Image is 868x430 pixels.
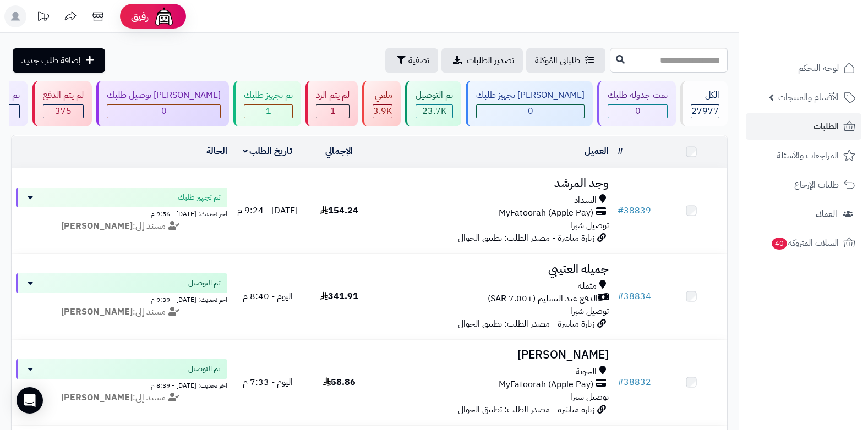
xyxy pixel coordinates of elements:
[570,390,609,404] span: توصيل شبرا
[618,204,651,217] a: #38839
[499,378,593,391] span: MyFatoorah (Apple Pay)
[458,403,594,416] span: زيارة مباشرة - مصدر الطلب: تطبيق الجوال
[107,105,220,118] div: 0
[320,204,358,217] span: 154.24
[320,290,358,303] span: 341.91
[243,145,293,158] a: تاريخ الطلب
[476,89,585,102] div: [PERSON_NAME] تجهيز طلبك
[17,387,43,414] div: Open Intercom Messenger
[499,207,593,219] span: MyFatoorah (Apple Pay)
[467,54,514,67] span: تصدير الطلبات
[29,5,57,30] a: تحديثات المنصة
[131,10,149,23] span: رفيق
[777,148,839,163] span: المراجعات والأسئلة
[422,104,446,118] span: 23.7K
[231,81,303,126] a: تم تجهيز طلبك 1
[16,293,227,305] div: اخر تحديث: [DATE] - 9:39 م
[94,81,231,126] a: [PERSON_NAME] توصيل طلبك 0
[618,376,624,389] span: #
[691,89,719,102] div: الكل
[8,306,236,318] div: مسند إلى:
[570,219,609,232] span: توصيل شبرا
[43,105,83,118] div: 375
[574,194,597,207] span: السداد
[778,90,839,105] span: الأقسام والمنتجات
[325,145,353,158] a: الإجمالي
[635,104,641,118] span: 0
[595,81,678,126] a: تمت جدولة طلبك 0
[323,376,356,389] span: 58.86
[578,280,597,293] span: مثملة
[618,145,623,158] a: #
[746,230,861,256] a: السلات المتروكة40
[385,48,438,73] button: تصفية
[608,89,668,102] div: تمت جدولة طلبك
[161,104,167,118] span: 0
[746,172,861,198] a: طلبات الإرجاع
[488,293,598,305] span: الدفع عند التسليم (+7.00 SAR)
[316,105,349,118] div: 1
[178,192,221,203] span: تم تجهيز طلبك
[303,81,360,126] a: لم يتم الرد 1
[61,219,133,233] strong: [PERSON_NAME]
[816,206,837,222] span: العملاء
[416,89,453,102] div: تم التوصيل
[526,48,605,73] a: طلباتي المُوكلة
[360,81,403,126] a: ملغي 3.9K
[206,145,227,158] a: الحالة
[794,177,839,192] span: طلبات الإرجاع
[746,55,861,81] a: لوحة التحكم
[55,104,72,118] span: 375
[61,305,133,318] strong: [PERSON_NAME]
[691,104,719,118] span: 27977
[441,48,523,73] a: تصدير الطلبات
[266,104,271,118] span: 1
[608,105,667,118] div: 0
[746,142,861,169] a: المراجعات والأسئلة
[678,81,730,126] a: الكل27977
[535,54,580,67] span: طلباتي المُوكلة
[21,54,81,67] span: إضافة طلب جديد
[8,220,236,233] div: مسند إلى:
[416,105,452,118] div: 23747
[798,60,839,76] span: لوحة التحكم
[458,231,594,245] span: زيارة مباشرة - مصدر الطلب: تطبيق الجوال
[772,238,787,250] span: 40
[771,235,839,251] span: السلات المتروكة
[408,54,429,67] span: تصفية
[528,104,533,118] span: 0
[379,263,609,275] h3: جميله العتيبي
[244,105,292,118] div: 1
[316,89,350,102] div: لم يتم الرد
[618,204,624,217] span: #
[243,376,293,389] span: اليوم - 7:33 م
[188,363,221,374] span: تم التوصيل
[153,5,175,27] img: ai-face.png
[330,104,336,118] span: 1
[30,81,94,126] a: لم يتم الدفع 375
[618,290,651,303] a: #38834
[746,201,861,227] a: العملاء
[379,349,609,361] h3: [PERSON_NAME]
[463,81,595,126] a: [PERSON_NAME] تجهيز طلبك 0
[61,391,133,404] strong: [PERSON_NAME]
[373,105,392,118] div: 3853
[107,89,221,102] div: [PERSON_NAME] توصيل طلبك
[618,290,624,303] span: #
[188,278,221,289] span: تم التوصيل
[373,104,392,118] span: 3.9K
[403,81,463,126] a: تم التوصيل 23.7K
[13,48,105,73] a: إضافة طلب جديد
[43,89,84,102] div: لم يتم الدفع
[793,30,858,53] img: logo-2.png
[8,392,236,404] div: مسند إلى:
[16,379,227,390] div: اخر تحديث: [DATE] - 8:39 م
[237,204,298,217] span: [DATE] - 9:24 م
[379,177,609,190] h3: وجد المرشد
[618,376,651,389] a: #38832
[373,89,392,102] div: ملغي
[458,317,594,330] span: زيارة مباشرة - مصدر الطلب: تطبيق الجوال
[477,105,584,118] div: 0
[576,366,597,378] span: الحوية
[814,119,839,134] span: الطلبات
